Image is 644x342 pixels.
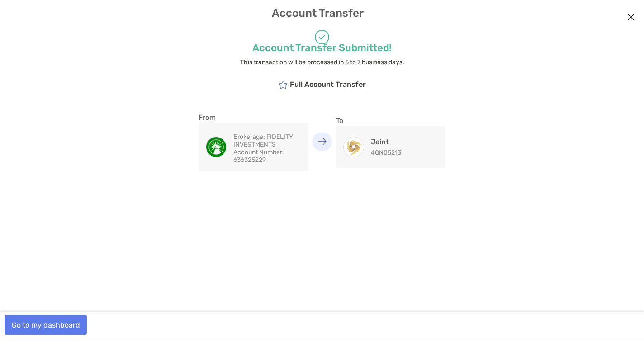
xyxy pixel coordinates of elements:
p: From [199,112,308,123]
p: 4QN05213 [371,149,401,157]
p: To [336,115,445,126]
button: Close modal [624,11,638,24]
button: Go to my dashboard [5,315,87,335]
h6: This transaction will be processed in 5 to 7 business days. [136,58,508,66]
p: 636325229 [233,148,301,164]
img: image [206,137,226,157]
h4: Account Transfer [8,7,636,19]
span: Brokerage: [233,133,265,141]
img: Icon arrow [317,138,327,145]
img: Joint [344,137,364,157]
h4: Joint [371,138,401,146]
span: Account Number: [233,148,284,156]
h4: Account Transfer Submitted! [136,42,508,54]
h5: Full Account Transfer [279,80,366,89]
p: FIDELITY INVESTMENTS [233,133,301,148]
